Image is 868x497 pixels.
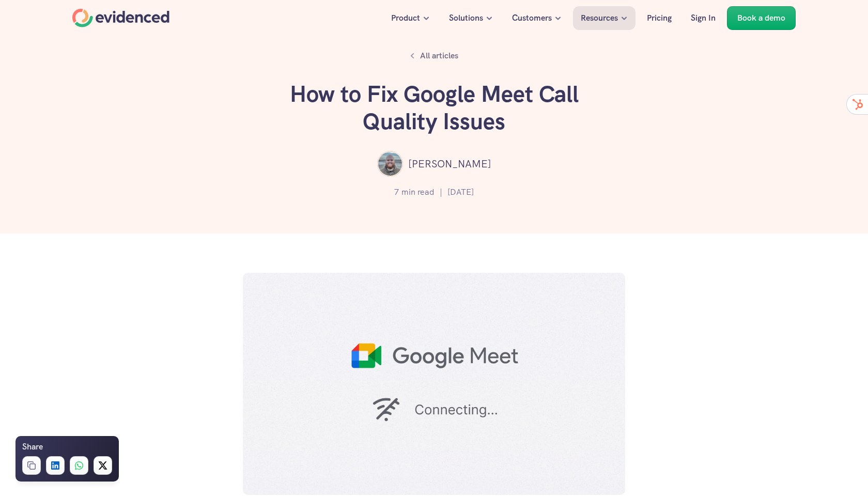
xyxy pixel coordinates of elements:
[72,9,169,27] a: Home
[243,273,625,495] img: Failed connection Google Meet
[727,6,796,30] a: Book a demo
[512,11,552,25] p: Customers
[683,6,723,30] a: Sign In
[401,185,435,199] p: min read
[22,440,43,454] h6: Share
[391,11,420,25] p: Product
[737,11,785,25] p: Book a demo
[639,6,679,30] a: Pricing
[408,156,491,172] p: [PERSON_NAME]
[405,46,464,65] a: All articles
[647,11,672,25] p: Pricing
[420,49,458,63] p: All articles
[581,11,618,25] p: Resources
[440,185,442,199] p: |
[394,185,399,199] p: 7
[279,81,589,135] h1: How to Fix Google Meet Call Quality Issues
[377,151,403,177] img: ""
[447,185,474,199] p: [DATE]
[691,11,716,25] p: Sign In
[449,11,483,25] p: Solutions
